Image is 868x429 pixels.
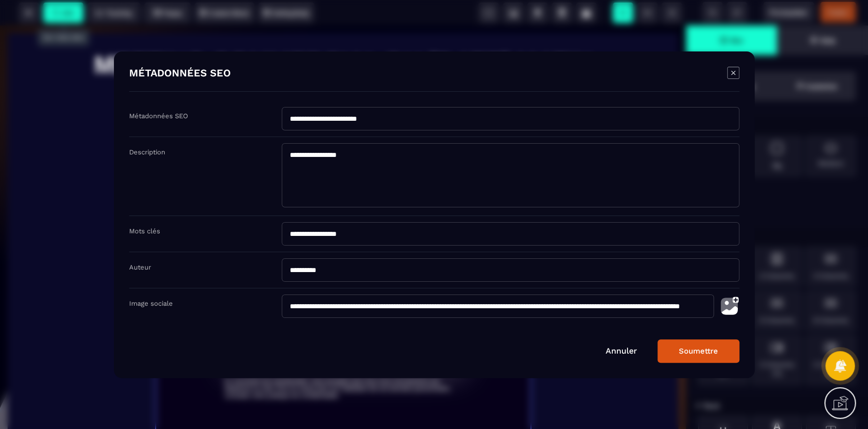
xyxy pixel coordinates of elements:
h2: Commencez votre semaine entrepreneuriale par un point hebdo avec un business coach expérimenté ! [25,67,661,105]
text: Remplissez le formulaire pour le Meeting commercial du [DATE] matin [207,171,480,197]
img: photo-upload.002a6cb0.svg [719,294,739,318]
button: Soumettre [657,339,739,363]
label: Image sociale [129,300,173,307]
h1: MEETING COMMERCIAL DU [DATE] MATIN [25,20,661,59]
label: Description [129,148,165,156]
text: En inscrivant vos coordonnées, vous acceptez que nous vous recontactions par téléphone ou mail. P... [225,350,462,374]
text: INSCRIPTION GRATUITE AU MEETING [207,147,480,166]
a: Annuler [606,346,637,356]
h4: MÉTADONNÉES SEO [129,67,231,81]
button: S'inscrire au meeting [225,319,462,345]
label: Mots clés [129,227,160,235]
label: Auteur [129,263,151,271]
label: Métadonnées SEO [129,112,188,120]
